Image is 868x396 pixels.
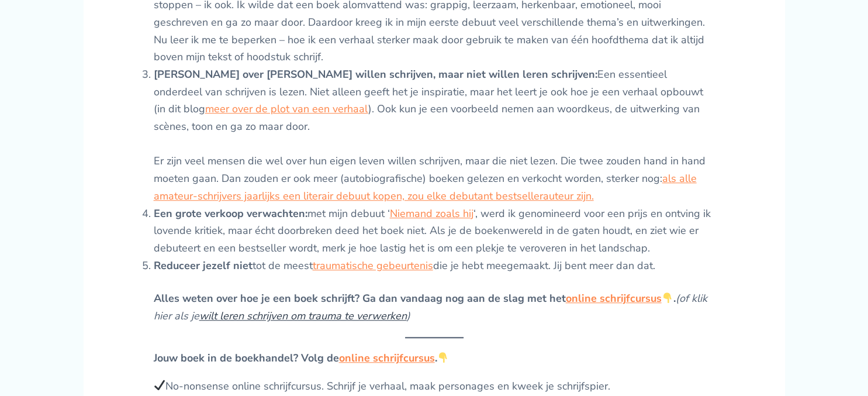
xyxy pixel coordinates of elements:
[313,259,433,273] a: traumatische gebeurtenis
[154,257,715,275] li: tot de meest die je hebt meegemaakt. Jij bent meer dan dat.
[205,102,368,116] a: meer over de plot van een verhaal
[566,291,662,305] a: online schrijfcursus
[154,66,715,205] li: Een essentieel onderdeel van schrijven is lezen. Niet alleen geeft het je inspiratie, maar het le...
[438,352,448,363] img: 👇
[390,206,473,221] a: Niemand zoals hij
[199,309,407,323] a: wilt leren schrijven om trauma te verwerken
[154,291,676,305] strong: Alles weten over hoe je een boek schrijft? Ga dan vandaag nog aan de slag met het .
[154,206,307,221] strong: Een grote verkoop verwachten:
[154,259,253,273] strong: Reduceer jezelf niet
[154,171,697,203] a: als alle amateur-schrijvers jaarlijks een literair debuut kopen, zou elke debutant bestselleraute...
[662,292,673,303] img: 👇
[154,205,715,257] li: met mijn debuut ‘ ‘, werd ik genomineerd voor een prijs en ontving ik lovende kritiek, maar écht ...
[154,67,597,81] strong: [PERSON_NAME] over [PERSON_NAME] willen schrijven, maar niet willen leren schrijven:
[339,351,435,365] a: online schrijfcursus
[154,351,437,365] strong: Jouw boek in de boekhandel? Volg de .
[154,380,165,390] img: ✔️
